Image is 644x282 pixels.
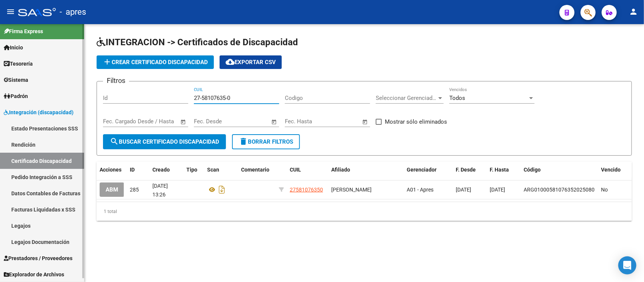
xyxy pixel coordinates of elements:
span: A01 - Apres [407,187,433,193]
button: Exportar CSV [220,55,282,69]
datatable-header-cell: Afiliado [328,162,404,178]
span: Tipo [186,167,197,173]
span: Integración (discapacidad) [4,108,74,116]
button: Buscar Certificado Discapacidad [103,134,226,149]
span: Crear Certificado Discapacidad [103,59,208,66]
datatable-header-cell: ID [127,162,149,178]
span: CUIL [290,167,301,173]
datatable-header-cell: Vencido [598,162,632,178]
datatable-header-cell: Gerenciador [404,162,453,178]
mat-icon: cloud_download [226,57,235,66]
span: Mostrar sólo eliminados [385,117,447,126]
span: Código [524,167,541,173]
div: 1 total [97,202,632,221]
span: Prestadores / Proveedores [4,254,72,262]
input: Fecha inicio [194,118,224,125]
datatable-header-cell: Creado [149,162,183,178]
datatable-header-cell: Código [521,162,598,178]
input: Fecha inicio [285,118,315,125]
mat-icon: delete [239,137,248,146]
span: INTEGRACION -> Certificados de Discapacidad [97,37,298,48]
span: Creado [152,167,170,173]
span: Scan [207,167,219,173]
span: [DATE] 13:26 [152,183,168,198]
input: Fecha inicio [103,118,134,125]
button: Borrar Filtros [232,134,300,149]
datatable-header-cell: Comentario [238,162,276,178]
mat-icon: menu [6,7,15,16]
span: 27581076350 [290,187,323,193]
datatable-header-cell: F. Hasta [487,162,521,178]
button: Open calendar [179,118,188,126]
span: [DATE] [456,187,471,193]
span: Vencido [601,167,621,173]
span: Sistema [4,76,28,84]
input: Fecha fin [140,118,177,125]
span: Buscar Certificado Discapacidad [110,138,219,145]
button: Open calendar [270,118,279,126]
span: Gerenciador [407,167,437,173]
span: ARG01000581076352025080520280805BUE370 [524,187,641,193]
span: Inicio [4,43,23,52]
mat-icon: search [110,137,119,146]
span: Comentario [241,167,269,173]
span: F. Desde [456,167,476,173]
button: Open calendar [361,118,370,126]
span: Acciones [100,167,121,173]
span: Exportar CSV [226,59,276,66]
datatable-header-cell: Acciones [97,162,127,178]
span: Borrar Filtros [239,138,293,145]
span: 285 [130,187,139,193]
input: Fecha fin [231,118,268,125]
span: Padrón [4,92,28,100]
span: Explorador de Archivos [4,270,64,279]
span: [PERSON_NAME] [331,187,372,193]
button: Crear Certificado Discapacidad [97,55,214,69]
span: Tesorería [4,60,33,68]
span: - apres [60,4,86,20]
mat-icon: person [629,7,638,16]
h3: Filtros [103,75,129,86]
datatable-header-cell: CUIL [287,162,328,178]
span: ABM [106,187,118,193]
mat-icon: add [103,57,112,66]
button: ABM [100,182,124,196]
div: Open Intercom Messenger [618,256,636,274]
datatable-header-cell: F. Desde [453,162,487,178]
span: F. Hasta [490,167,509,173]
span: Firma Express [4,27,43,35]
span: [DATE] [490,187,505,193]
i: Descargar documento [217,184,227,196]
input: Fecha fin [322,118,359,125]
span: Seleccionar Gerenciador [376,95,437,101]
datatable-header-cell: Tipo [183,162,204,178]
datatable-header-cell: Scan [204,162,238,178]
span: No [601,187,608,193]
span: Todos [449,95,465,101]
span: Afiliado [331,167,350,173]
span: ID [130,167,135,173]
